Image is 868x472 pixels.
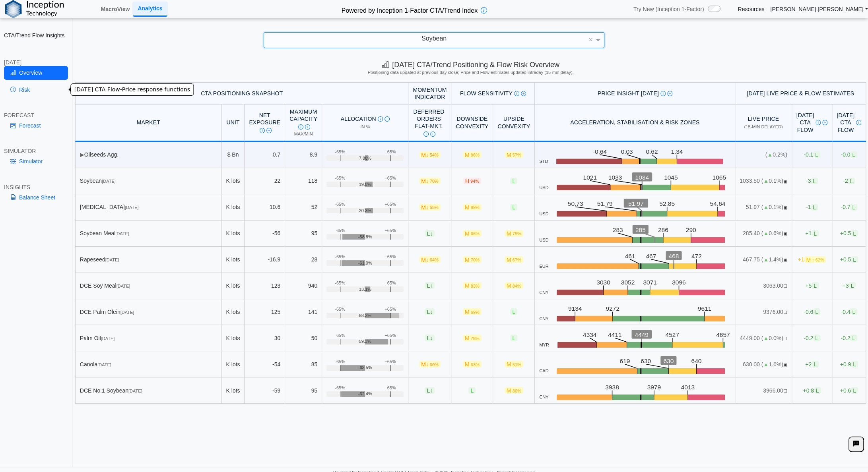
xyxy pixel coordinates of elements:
[335,333,345,338] div: -65%
[622,148,634,155] text: 0.03
[421,35,447,42] span: Soybean
[456,90,530,97] div: Flow Sensitivity
[71,83,194,96] div: [DATE] CTA Flow-Price response functions
[384,202,396,207] div: +65%
[430,309,433,315] span: ↓
[667,91,672,96] img: Read More
[260,128,265,133] img: Info
[425,282,435,289] span: L
[848,178,855,184] span: L
[660,91,666,96] img: Info
[712,174,726,181] text: 1065
[851,361,858,368] span: L
[80,203,217,211] div: [MEDICAL_DATA]
[80,230,217,237] div: Soybean Meal
[426,204,429,210] span: ↓
[850,151,857,158] span: L
[763,178,769,184] span: ▲
[245,299,285,325] td: 125
[359,339,371,344] span: 59.3%
[716,332,730,339] text: 4657
[245,142,285,168] td: 0.7
[822,120,827,125] img: Read More
[646,253,656,260] text: 467
[426,256,429,263] span: ↓
[672,279,685,286] text: 3096
[850,204,857,211] span: L
[4,191,68,204] a: Balance Sheet
[419,151,441,158] span: M
[735,142,792,168] td: ( 0.2%)
[665,332,679,339] text: 4527
[384,333,396,338] div: +65%
[222,194,245,221] td: K lots
[804,256,826,263] span: M
[430,335,433,341] span: ↓
[75,82,408,104] th: CTA Positioning Snapshot
[763,335,769,341] span: ▲
[430,179,439,184] span: 70%
[133,2,167,16] a: Analytics
[625,253,635,260] text: 461
[804,308,820,315] span: -0.6
[841,335,857,341] span: -0.2
[535,104,735,142] th: Acceleration, Stabilisation & Risk Zones
[735,247,792,273] td: 467.75 ( 1.4%)
[735,325,792,351] td: 4449.00 ( 0.0%)
[628,201,644,207] text: 51.97
[285,299,322,325] td: 141
[222,299,245,325] td: K lots
[285,221,322,247] td: 95
[359,313,371,318] span: 88.3%
[798,256,826,263] span: +1
[514,91,519,96] img: Info
[335,149,345,155] div: -65%
[513,284,521,288] span: 84%
[811,178,818,184] span: L
[125,205,139,210] span: [DATE]
[510,335,517,341] span: L
[4,59,68,66] div: [DATE]
[539,342,549,348] span: MYR
[804,335,820,341] span: -0.2
[360,124,370,129] span: in %
[608,174,622,181] text: 1033
[588,36,593,43] span: ×
[606,306,619,312] text: 9272
[77,70,864,75] h5: Positioning data updated at previous day close; Price and Flow estimates updated intraday (15-min...
[75,104,222,142] th: MARKET
[222,273,245,299] td: K lots
[493,104,535,142] th: Upside Convexity
[285,273,322,299] td: 940
[335,202,345,207] div: -65%
[850,308,857,315] span: L
[471,336,480,341] span: 76%
[813,151,820,158] span: L
[384,149,396,155] div: +65%
[605,384,619,391] text: 3938
[513,153,521,157] span: 57%
[80,256,217,263] div: Rapeseed
[245,168,285,194] td: 22
[806,204,818,211] span: -1
[513,231,521,236] span: 75%
[430,153,439,157] span: 54%
[539,316,548,321] span: CNY
[117,284,130,288] span: [DATE]
[245,247,285,273] td: -16.9
[384,254,396,259] div: +65%
[97,2,133,16] a: MacroView
[426,151,429,158] span: ↓
[359,287,371,292] span: 13.1%
[621,279,635,286] text: 3052
[294,132,313,136] span: Max/Min
[266,128,272,133] img: Read More
[4,147,68,155] div: SIMULATOR
[419,256,441,263] span: M
[539,185,548,190] span: USD
[841,308,857,315] span: -0.4
[539,211,548,217] span: USD
[539,90,730,97] div: Price Insight [DATE]
[359,156,371,161] span: 7.88%
[763,230,769,236] span: ▲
